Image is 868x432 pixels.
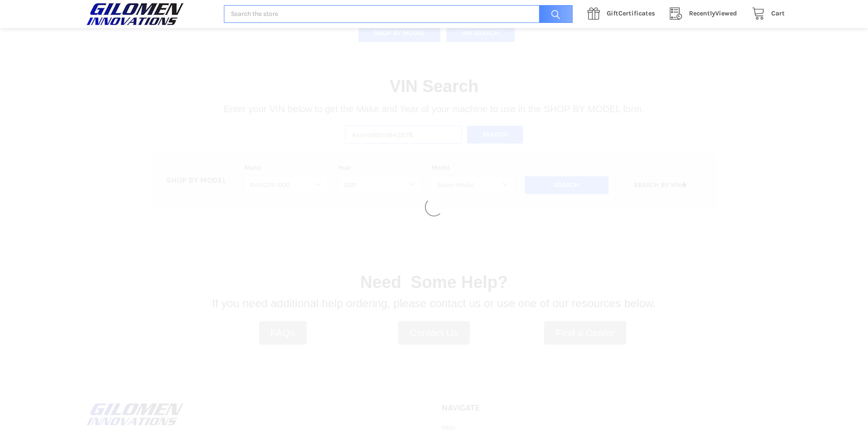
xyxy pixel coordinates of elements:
[84,2,187,26] img: GILOMEN INNOVATIONS
[582,8,665,20] a: GiftCertificates
[84,2,214,26] a: GILOMEN INNOVATIONS
[771,9,785,17] span: Cart
[665,8,747,20] a: RecentlyViewed
[534,5,573,23] input: Search
[607,9,618,17] span: Gift
[607,9,655,17] span: Certificates
[689,9,737,17] span: Viewed
[747,8,785,20] a: Cart
[689,9,715,17] span: Recently
[224,5,573,23] input: Search the store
